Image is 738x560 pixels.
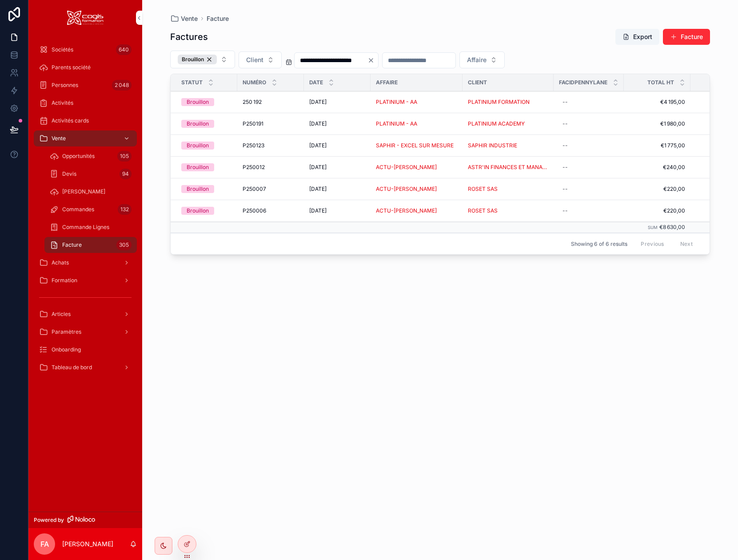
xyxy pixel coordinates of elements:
a: Commande Lignes [44,219,137,235]
a: SAPHIR INDUSTRIE [468,142,517,149]
a: Articles [34,306,137,322]
span: Articles [52,311,71,318]
a: P250012 [243,164,299,171]
span: FacIdPennylane [559,79,607,86]
a: -- [559,117,618,131]
a: Brouillon [181,185,232,193]
a: [PERSON_NAME] [44,184,137,200]
div: Brouillon [187,163,209,171]
div: Brouillon [187,98,209,106]
span: [DATE] [309,120,327,127]
span: Opportunités [62,153,95,160]
span: PLATINIUM - AA [376,99,417,106]
span: ASTR'IN FINANCES ET MANAGEMENT [468,164,548,171]
a: Onboarding [34,342,137,358]
span: P250191 [243,120,263,127]
h1: Factures [170,31,208,43]
span: ACTU-[PERSON_NAME] [376,207,437,214]
button: Clear [367,57,378,64]
button: Select Button [459,51,505,68]
a: Facture [207,14,229,23]
div: -- [562,207,568,214]
a: €1 775,00 [629,142,685,149]
a: Opportunités105 [44,148,137,164]
button: Unselect BROUILLON [178,55,217,64]
a: €240,00 [629,164,685,171]
button: Export [615,29,659,45]
a: SAPHIR - EXCEL SUR MESURE [376,142,454,149]
span: P250123 [243,142,264,149]
div: scrollable content [28,35,142,387]
span: Client [468,79,487,86]
span: ACTU-[PERSON_NAME] [376,185,437,193]
div: Brouillon [187,185,209,193]
span: [DATE] [309,207,327,214]
a: Facture305 [44,237,137,253]
span: €8 630,00 [659,224,685,230]
a: 250 192 [243,99,299,106]
a: Tableau de bord [34,359,137,375]
a: ACTU-[PERSON_NAME] [376,164,437,171]
a: [DATE] [309,185,365,193]
a: [DATE] [309,207,365,214]
a: P250007 [243,185,299,193]
div: 640 [116,44,132,55]
a: PLATINIUM FORMATION [468,99,548,106]
span: [DATE] [309,142,327,149]
span: Date [309,79,323,86]
span: Commande Lignes [62,224,109,231]
span: 250 192 [243,99,262,106]
div: Brouillon [187,120,209,128]
span: Devis [62,170,76,177]
a: SAPHIR INDUSTRIE [468,142,548,149]
div: 132 [118,204,132,215]
a: €220,00 [629,185,685,193]
span: Activités [52,99,73,106]
span: PLATINIUM ACADEMY [468,120,525,127]
span: Numéro [243,79,266,86]
span: Tableau de bord [52,364,92,371]
div: 305 [116,240,132,250]
a: [DATE] [309,120,365,127]
span: [PERSON_NAME] [62,188,105,195]
span: Paramètres [52,328,81,335]
a: PLATINIUM ACADEMY [468,120,548,127]
a: -- [559,138,618,153]
a: Vente [34,130,137,146]
a: SAPHIR - EXCEL SUR MESURE [376,142,457,149]
a: ROSET SAS [468,207,498,214]
a: ROSET SAS [468,207,548,214]
div: -- [562,120,568,127]
a: Commandes132 [44,201,137,217]
a: ROSET SAS [468,185,498,193]
a: €1 980,00 [629,120,685,127]
span: [DATE] [309,164,327,171]
a: Vente [170,14,198,23]
span: Vente [52,135,66,142]
a: Facture [663,29,710,45]
span: Personnes [52,82,78,89]
a: ROSET SAS [468,185,548,193]
span: [DATE] [309,185,327,193]
div: -- [562,164,568,171]
a: €4 195,00 [629,99,685,106]
a: ACTU-[PERSON_NAME] [376,164,457,171]
div: Brouillon [187,207,209,215]
div: Brouillon [187,142,209,150]
a: Personnes2 048 [34,77,137,93]
span: [DATE] [309,99,327,106]
span: Affaire [376,79,398,86]
a: -- [559,204,618,218]
a: [DATE] [309,142,365,149]
a: ACTU-[PERSON_NAME] [376,207,457,214]
span: Parents société [52,64,91,71]
a: Brouillon [181,98,232,106]
p: [PERSON_NAME] [62,540,113,548]
button: Select Button [170,51,235,68]
div: Brouillon [178,55,217,64]
span: P250006 [243,207,266,214]
a: Brouillon [181,142,232,150]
